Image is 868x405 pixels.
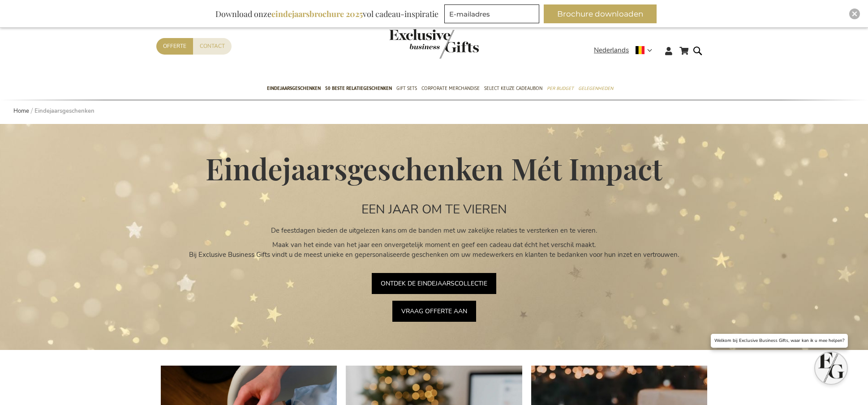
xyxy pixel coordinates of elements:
[578,84,613,93] span: Gelegenheden
[594,45,629,55] span: Nederlands
[13,107,29,115] a: Home
[372,273,496,294] a: ONTDEK DE EINDEJAARSCOLLECTIE
[267,84,321,93] span: Eindejaarsgeschenken
[361,201,507,218] span: EEN JAAR OM TE VIEREN
[444,4,539,23] input: E-mailadres
[484,84,542,93] span: Select Keuze Cadeaubon
[271,226,597,235] span: De feestdagen bieden de uitgelezen kans om de banden met uw zakelijke relaties te versterken en t...
[849,9,860,19] div: Close
[389,29,479,59] img: Exclusive Business gifts logo
[389,29,434,59] a: store logo
[544,4,657,23] button: Brochure downloaden
[271,9,363,19] b: eindejaarsbrochure 2025
[594,45,658,55] div: Nederlands
[396,84,417,93] span: Gift Sets
[189,240,679,259] span: Maak van het einde van het jaar een onvergetelijk moment en geef een cadeau dat écht het verschil...
[444,4,542,26] form: marketing offers and promotions
[392,301,476,322] a: VRAAG OFFERTE AAN
[156,38,193,55] a: Offerte
[34,107,95,115] strong: Eindejaarsgeschenken
[852,11,857,17] img: Close
[547,84,574,93] span: Per Budget
[325,84,392,93] span: 50 beste relatiegeschenken
[193,38,232,55] a: Contact
[421,84,480,93] span: Corporate Merchandise
[4,153,864,185] h1: Eindejaarsgeschenken Mét Impact
[211,4,443,23] div: Download onze vol cadeau-inspiratie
